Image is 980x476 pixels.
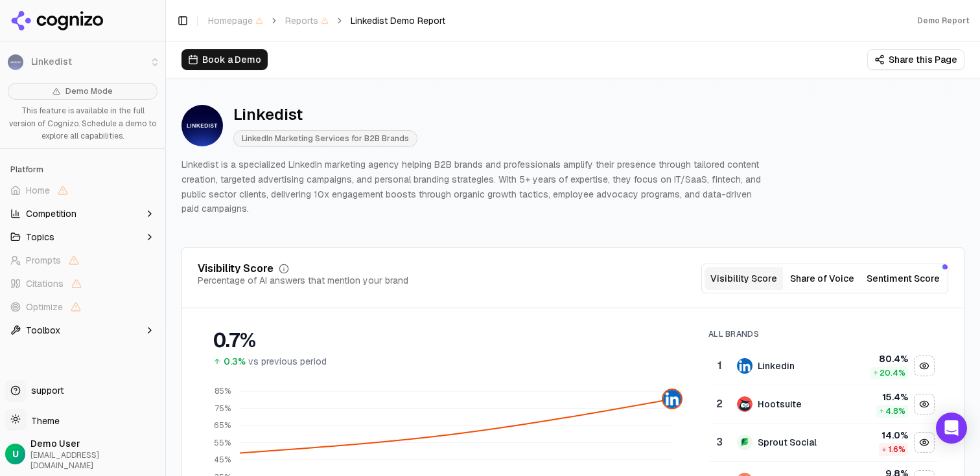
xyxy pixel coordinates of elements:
[758,359,795,372] div: Linkedin
[914,432,935,453] button: Hide sprout social data
[65,86,113,96] span: Demo Mode
[850,391,907,403] div: 15.4 %
[867,49,964,70] button: Share this Page
[26,384,64,397] span: support
[248,355,327,368] span: vs previous period
[888,444,905,455] span: 1.6 %
[351,14,445,27] span: Linkedist Demo Report
[181,105,223,146] img: Linkedist
[880,368,905,378] span: 20.4 %
[198,264,274,274] div: Visibility Score
[214,420,231,431] tspan: 65%
[737,396,752,412] img: hootsuite
[708,329,938,339] div: All Brands
[208,14,445,27] nav: breadcrumb
[737,435,752,450] img: sprout social
[26,184,50,197] span: Home
[715,435,724,450] div: 3
[758,398,802,411] div: Hootsuite
[26,254,61,267] span: Prompts
[758,436,817,449] div: Sprout Social
[26,231,54,244] span: Topics
[208,14,263,27] span: Homepage
[885,406,905,416] span: 4.8 %
[30,437,160,450] span: Demo User
[214,455,231,465] tspan: 45%
[715,358,724,374] div: 1
[737,358,752,374] img: linkedin
[861,267,945,290] button: Sentiment Score
[917,16,970,26] div: Demo Report
[12,448,19,460] span: U
[715,396,724,412] div: 2
[914,356,935,376] button: Hide linkedin data
[181,157,762,216] p: Linkedist is a specialized LinkedIn marketing agency helping B2B brands and professionals amplify...
[705,267,783,290] button: Visibility Score
[850,352,907,365] div: 80.4 %
[710,385,938,424] tr: 2hootsuiteHootsuite15.4%4.8%Hide hootsuite data
[30,450,160,471] span: [EMAIL_ADDRESS][DOMAIN_NAME]
[710,347,938,385] tr: 1linkedinLinkedin80.4%20.4%Hide linkedin data
[914,394,935,414] button: Hide hootsuite data
[26,207,76,220] span: Competition
[233,104,417,125] div: Linkedist
[850,429,907,442] div: 14.0 %
[26,415,60,427] span: Theme
[285,14,329,27] span: Reports
[783,267,861,290] button: Share of Voice
[5,227,160,247] button: Topics
[213,329,682,352] div: 0.7%
[936,413,967,444] div: Open Intercom Messenger
[198,274,408,287] div: Percentage of AI answers that mention your brand
[8,105,157,143] p: This feature is available in the full version of Cognizo. Schedule a demo to explore all capabili...
[26,324,60,337] span: Toolbox
[224,355,246,368] span: 0.3%
[26,300,63,313] span: Optimize
[181,49,268,70] button: Book a Demo
[710,424,938,462] tr: 3sprout socialSprout Social14.0%1.6%Hide sprout social data
[5,320,160,341] button: Toolbox
[215,386,231,396] tspan: 85%
[5,203,160,224] button: Competition
[5,159,160,180] div: Platform
[233,130,417,147] span: LinkedIn Marketing Services for B2B Brands
[215,403,231,414] tspan: 75%
[214,438,231,448] tspan: 55%
[663,390,681,408] img: linkedin
[26,277,64,290] span: Citations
